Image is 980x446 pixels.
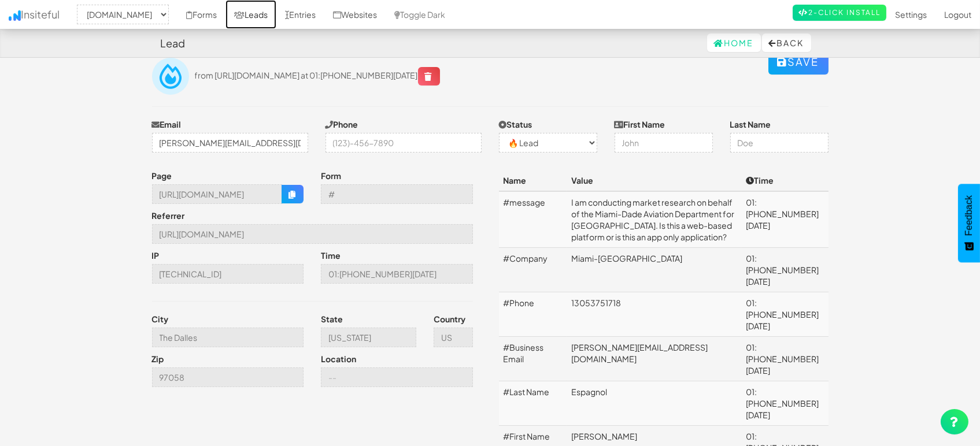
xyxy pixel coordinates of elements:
[321,184,473,204] input: --
[499,170,567,191] th: Name
[762,34,811,52] button: Back
[615,133,713,153] input: John
[152,264,304,284] input: --
[321,313,343,325] label: State
[326,118,358,130] label: Phone
[9,10,21,21] img: icon.png
[499,248,567,292] td: #Company
[321,328,416,347] input: --
[152,170,172,181] label: Page
[499,381,567,426] td: #Last Name
[567,381,741,426] td: Espagnol
[730,133,829,153] input: Doe
[567,292,741,337] td: 13053751718
[321,170,341,181] label: Form
[152,133,308,153] input: j@doe.com
[567,170,741,191] th: Value
[161,38,186,49] h4: Lead
[152,367,304,387] input: --
[152,250,160,261] label: IP
[152,118,182,130] label: Email
[567,191,741,248] td: I am conducting market research on behalf of the Miami-Dade Aviation Department for [GEOGRAPHIC_D...
[152,328,304,347] input: --
[741,248,829,292] td: 01:[PHONE_NUMBER][DATE]
[499,292,567,337] td: #Phone
[152,313,169,325] label: City
[730,118,771,130] label: Last Name
[152,58,189,95] img: insiteful-lead.png
[741,381,829,426] td: 01:[PHONE_NUMBER][DATE]
[741,191,829,248] td: 01:[PHONE_NUMBER][DATE]
[707,34,761,52] a: Home
[741,337,829,381] td: 01:[PHONE_NUMBER][DATE]
[499,191,567,248] td: #message
[321,367,473,387] input: --
[321,264,473,284] input: --
[793,5,886,21] a: 2-Click Install
[152,224,473,244] input: --
[152,353,164,365] label: Zip
[958,184,980,262] button: Feedback - Show survey
[152,184,283,204] input: --
[964,195,974,236] span: Feedback
[434,328,473,347] input: --
[326,133,482,153] input: (123)-456-7890
[567,248,741,292] td: Miami-[GEOGRAPHIC_DATA]
[741,170,829,191] th: Time
[321,353,356,365] label: Location
[499,118,532,130] label: Status
[434,313,465,325] label: Country
[741,292,829,337] td: 01:[PHONE_NUMBER][DATE]
[195,70,440,80] span: from [URL][DOMAIN_NAME] at 01:[PHONE_NUMBER][DATE]
[499,337,567,381] td: #Business Email
[768,49,829,75] button: Save
[321,250,341,261] label: Time
[567,337,741,381] td: [PERSON_NAME][EMAIL_ADDRESS][DOMAIN_NAME]
[615,118,665,130] label: First Name
[152,210,185,221] label: Referrer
